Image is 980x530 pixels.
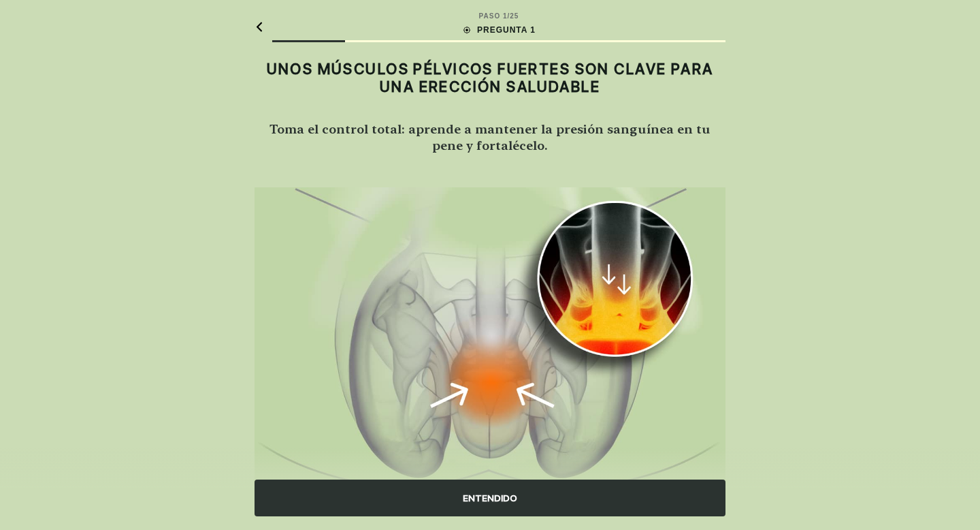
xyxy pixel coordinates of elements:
[463,493,517,503] font: ENTENDIDO
[477,25,536,35] font: PREGUNTA 1
[267,60,714,95] font: UNOS MÚSCULOS PÉLVICOS FUERTES SON CLAVE PARA UNA ERECCIÓN SALUDABLE
[269,121,710,153] font: Toma el control total: aprende a mantener la presión sanguínea en tu pene y fortalécelo.
[510,12,519,20] font: 25
[508,12,510,20] font: /
[479,12,501,20] font: PASO
[503,12,508,20] font: 1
